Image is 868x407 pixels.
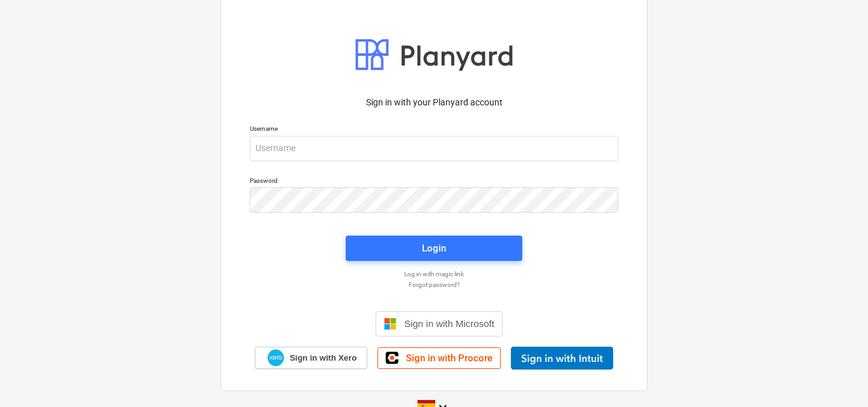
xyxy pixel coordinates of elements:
button: Login [346,236,522,261]
p: Username [250,124,618,135]
a: Sign in with Procore [377,347,501,369]
div: Login [422,240,446,257]
img: Xero logo [268,349,284,366]
span: Sign in with Xero [290,352,356,364]
input: Username [250,136,618,161]
img: Microsoft logo [384,317,397,330]
p: Sign in with your Planyard account [250,96,618,109]
a: Forgot password? [243,281,625,289]
a: Log in with magic link [243,270,625,278]
a: Sign in with Xero [255,347,368,369]
span: Sign in with Procore [406,352,492,364]
span: Sign in with Microsoft [404,318,494,329]
p: Password [250,177,618,187]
